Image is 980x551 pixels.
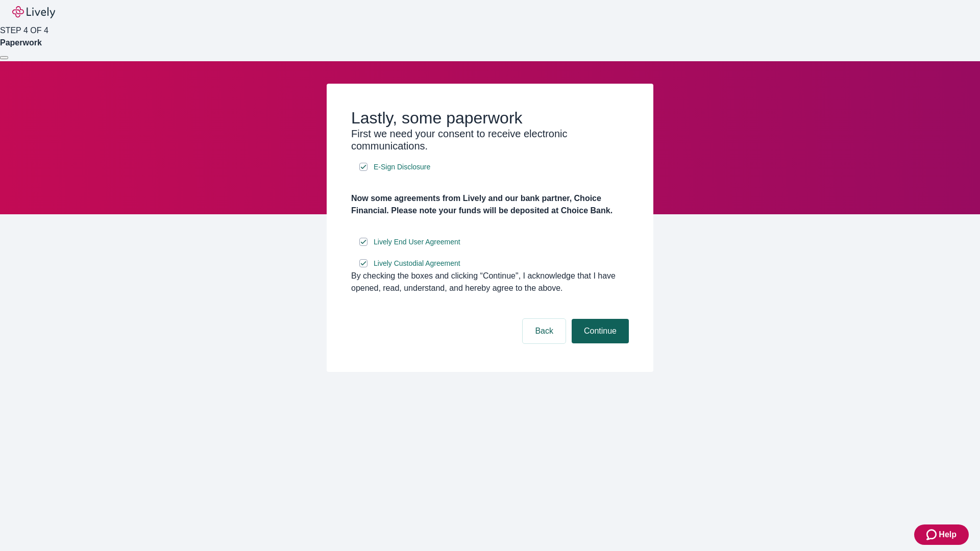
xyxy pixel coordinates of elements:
svg: Zendesk support icon [926,529,939,541]
span: E-Sign Disclosure [374,162,430,172]
button: Zendesk support iconHelp [914,524,969,545]
button: Back [523,319,566,343]
h3: First we need your consent to receive electronic communications. [351,128,629,152]
span: Lively End User Agreement [374,237,460,247]
a: e-sign disclosure document [372,257,462,270]
h2: Lastly, some paperwork [351,108,629,128]
img: Lively [12,6,55,18]
div: By checking the boxes and clicking “Continue", I acknowledge that I have opened, read, understand... [351,270,629,294]
a: e-sign disclosure document [372,161,432,173]
span: Lively Custodial Agreement [374,258,460,269]
h4: Now some agreements from Lively and our bank partner, Choice Financial. Please note your funds wi... [351,192,629,217]
a: e-sign disclosure document [372,236,462,248]
button: Continue [572,319,629,343]
span: Help [939,529,957,541]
